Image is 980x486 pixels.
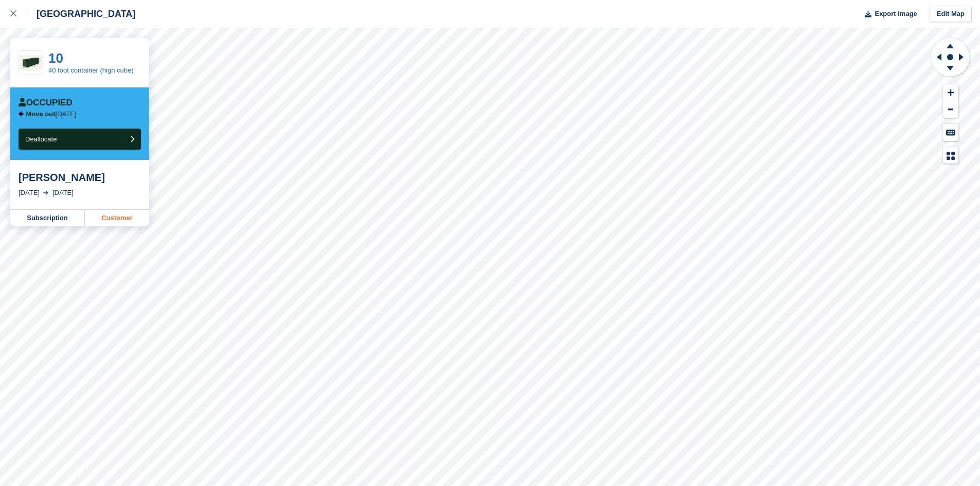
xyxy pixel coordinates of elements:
[26,110,56,118] span: Move out
[19,55,43,71] img: 40%20ft%20hq%20with%20dims.png
[52,188,74,198] div: [DATE]
[27,8,135,20] div: [GEOGRAPHIC_DATA]
[85,210,149,226] a: Customer
[43,191,48,195] img: arrow-right-light-icn-cde0832a797a2874e46488d9cf13f60e5c3a73dbe684e267c42b8395dfbc2abf.svg
[19,171,141,184] div: [PERSON_NAME]
[10,210,85,226] a: Subscription
[19,98,73,108] div: Occupied
[943,147,958,164] button: Map Legend
[26,110,77,118] p: [DATE]
[859,6,917,23] button: Export Image
[48,66,134,74] a: 40 foot container (high cube)
[19,111,24,117] img: arrow-left-icn-90495f2de72eb5bd0bd1c3c35deca35cc13f817d75bef06ecd7c0b315636ce7e.svg
[930,6,972,23] a: Edit Map
[875,9,917,19] span: Export Image
[19,129,141,150] button: Deallocate
[943,124,958,141] button: Keyboard Shortcuts
[48,50,63,66] a: 10
[943,101,958,118] button: Zoom Out
[943,84,958,101] button: Zoom In
[19,188,40,198] div: [DATE]
[25,135,57,143] span: Deallocate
